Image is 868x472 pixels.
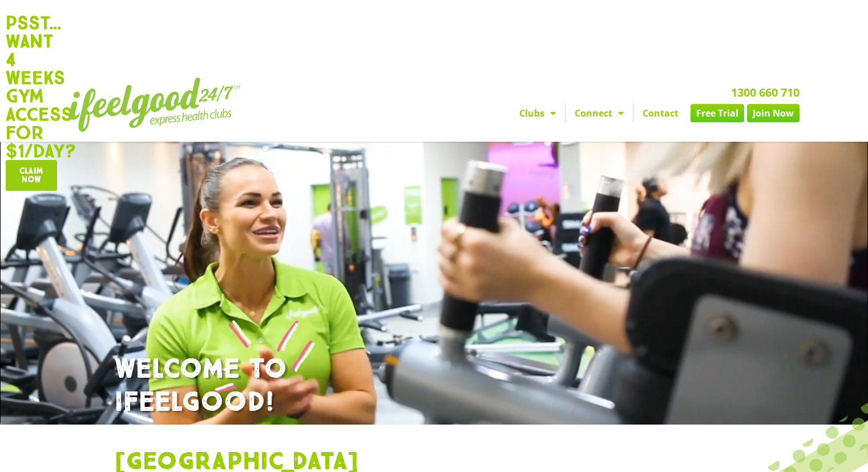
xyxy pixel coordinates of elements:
a: Free Trial [691,104,744,122]
span: Claim now [19,167,43,184]
a: Clubs [510,104,565,122]
a: Contact [633,104,688,122]
a: 1300 660 710 [731,85,800,100]
nav: Menu [329,104,800,122]
a: Connect [566,104,633,122]
a: Claim now [6,160,57,191]
h1: WELCOME TO IFEELGOOD! [115,353,754,419]
a: Join Now [747,104,800,122]
h2: Psst... Want 4 weeks gym access for $1/day? [6,14,51,160]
